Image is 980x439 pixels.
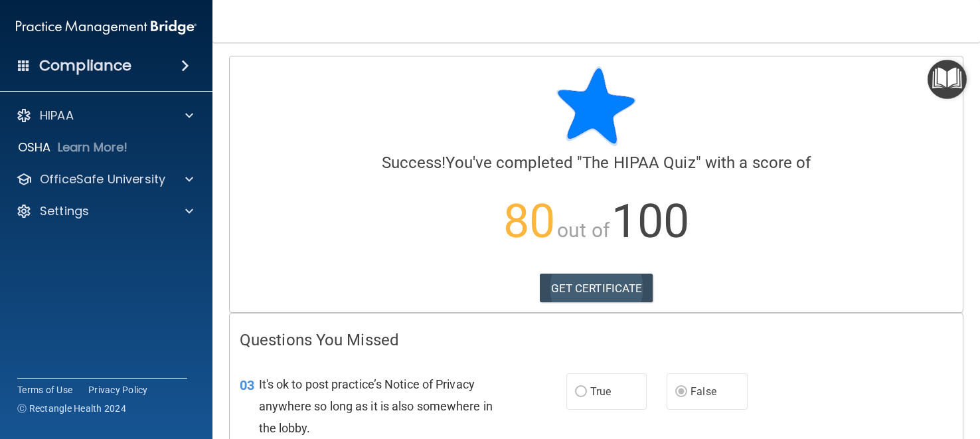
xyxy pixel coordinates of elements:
[540,274,653,303] a: GET CERTIFICATE
[582,153,695,172] span: The HIPAA Quiz
[58,139,128,155] p: Learn More!
[240,331,953,349] h4: Questions You Missed
[39,56,131,75] h4: Compliance
[675,387,687,397] input: False
[40,203,89,219] p: Settings
[16,108,193,124] a: HIPAA
[40,171,165,187] p: OfficeSafe University
[16,203,193,219] a: Settings
[914,347,964,398] iframe: To enrich screen reader interactions, please activate Accessibility in Grammarly extension settings
[16,14,197,41] img: PMB logo
[556,66,636,146] img: blue-star-rounded.9d042014.png
[557,219,610,242] span: out of
[88,383,148,396] a: Privacy Policy
[382,153,446,172] span: Success!
[612,194,689,248] span: 100
[259,377,493,435] span: It's ok to post practice’s Notice of Privacy anywhere so long as it is also somewhere in the lobby.
[240,154,953,171] h4: You've completed " " with a score of
[503,194,555,248] span: 80
[18,139,51,155] p: OSHA
[691,385,716,398] span: False
[575,387,587,397] input: True
[16,171,193,187] a: OfficeSafe University
[17,383,72,396] a: Terms of Use
[40,108,74,124] p: HIPAA
[928,60,967,99] button: Open Resource Center
[240,377,254,393] span: 03
[17,402,126,415] span: Ⓒ Rectangle Health 2024
[590,385,611,398] span: True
